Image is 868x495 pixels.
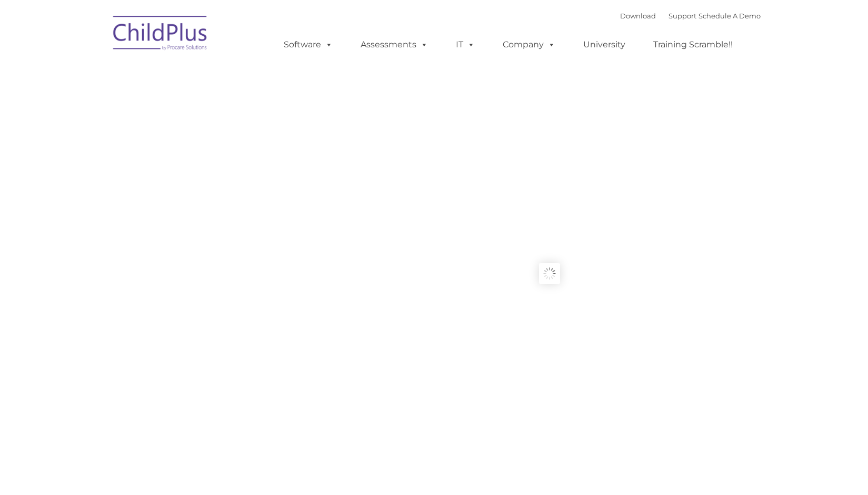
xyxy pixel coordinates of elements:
[492,34,566,55] a: Company
[350,34,438,55] a: Assessments
[643,34,743,55] a: Training Scramble!!
[108,8,213,61] img: ChildPlus by Procare Solutions
[620,12,761,20] font: |
[573,34,636,55] a: University
[620,12,656,20] a: Download
[445,34,485,55] a: IT
[273,34,343,55] a: Software
[699,12,761,20] a: Schedule A Demo
[669,12,696,20] a: Support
